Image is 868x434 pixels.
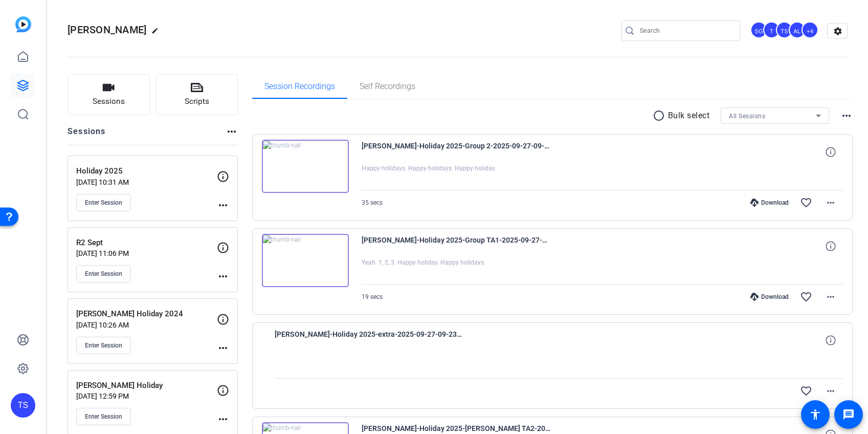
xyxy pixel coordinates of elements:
div: Download [745,293,794,301]
div: TS [776,21,793,38]
p: [DATE] 12:59 PM [76,392,217,400]
span: [PERSON_NAME] [68,24,146,36]
mat-icon: more_horiz [217,342,229,354]
p: [PERSON_NAME] Holiday [76,380,217,392]
mat-icon: more_horiz [825,291,837,303]
mat-icon: edit [151,27,164,39]
mat-icon: more_horiz [825,385,837,397]
button: Enter Session [76,265,131,283]
mat-icon: settings [828,24,848,39]
span: Enter Session [85,341,122,350]
div: SG [750,21,767,38]
div: +4 [802,21,818,38]
p: Bulk select [668,110,710,122]
button: Sessions [68,74,150,115]
span: [PERSON_NAME]-Holiday 2025-extra-2025-09-27-09-23-22-445-0 [275,328,464,353]
span: Sessions [93,96,125,107]
input: Search [640,25,732,37]
mat-icon: accessibility [809,408,821,421]
div: T [763,21,780,38]
ngx-avatar: Taylor [763,21,781,39]
ngx-avatar: Tracy Shaw [776,21,794,39]
span: Self Recordings [360,82,415,91]
mat-icon: more_horiz [217,199,229,211]
span: 35 secs [362,199,383,206]
div: Download [745,199,794,207]
span: [PERSON_NAME]-Holiday 2025-Group TA1-2025-09-27-09-31-25-819-0 [362,234,551,258]
ngx-avatar: Sharon Gottula [750,21,768,39]
span: Enter Session [85,199,122,207]
mat-icon: message [842,408,855,421]
button: Enter Session [76,408,131,425]
span: Scripts [185,96,209,107]
span: Session Recordings [264,82,335,91]
mat-icon: favorite_border [800,197,812,209]
mat-icon: radio_button_unchecked [653,110,668,122]
p: [DATE] 10:31 AM [76,178,217,186]
mat-icon: more_horiz [226,125,238,138]
p: R2 Sept [76,237,217,249]
span: All Sessions [729,113,765,120]
mat-icon: more_horiz [217,270,229,283]
button: Scripts [156,74,238,115]
img: blue-gradient.svg [15,16,31,32]
p: [PERSON_NAME] Holiday 2024 [76,308,217,320]
img: thumb-nail [262,140,349,193]
h2: Sessions [68,125,106,145]
p: Holiday 2025 [76,165,217,177]
mat-icon: favorite_border [800,291,812,303]
span: [PERSON_NAME]-Holiday 2025-Group 2-2025-09-27-09-33-02-518-0 [362,140,551,164]
img: thumb-nail [262,234,349,287]
span: 19 secs [362,293,383,300]
p: [DATE] 10:26 AM [76,321,217,329]
mat-icon: more_horiz [825,197,837,209]
span: Enter Session [85,270,122,278]
mat-icon: favorite_border [800,385,812,397]
p: [DATE] 11:06 PM [76,249,217,257]
div: TS [11,393,35,418]
div: AL [789,21,806,38]
ngx-avatar: Audrey Lee [789,21,807,39]
button: Enter Session [76,337,131,354]
mat-icon: more_horiz [840,110,853,122]
span: Enter Session [85,413,122,421]
button: Enter Session [76,194,131,211]
mat-icon: more_horiz [217,413,229,425]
